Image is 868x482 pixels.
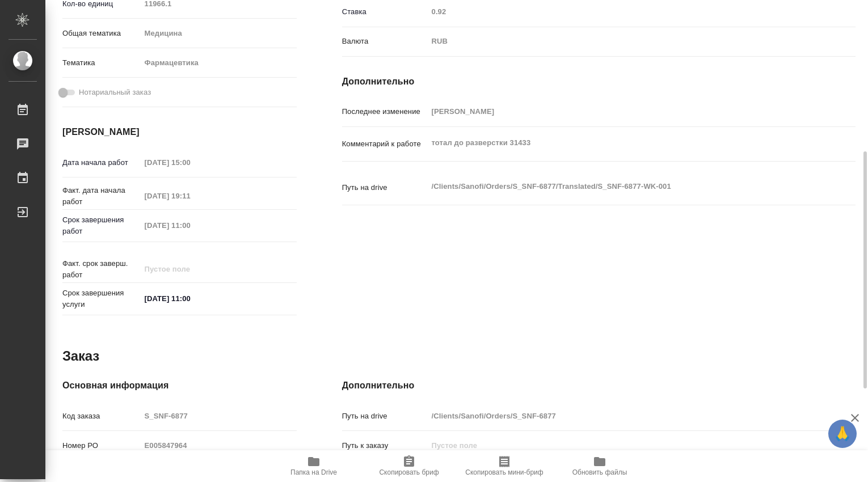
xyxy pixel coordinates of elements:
p: Номер РО [62,440,141,451]
button: Скопировать бриф [361,450,457,482]
span: Нотариальный заказ [79,87,151,98]
p: Код заказа [62,411,141,422]
p: Путь на drive [342,182,428,193]
p: Факт. срок заверш. работ [62,258,141,281]
div: RUB [428,32,813,51]
span: Папка на Drive [290,468,337,476]
p: Последнее изменение [342,106,428,117]
h4: Дополнительно [342,75,856,88]
p: Общая тематика [62,28,141,39]
h4: Дополнительно [342,379,856,392]
p: Срок завершения услуги [62,287,141,310]
input: Пустое поле [141,217,240,234]
p: Путь на drive [342,411,428,422]
input: Пустое поле [141,188,240,204]
p: Дата начала работ [62,157,141,168]
div: Медицина [141,24,297,43]
p: Ставка [342,6,428,18]
textarea: /Clients/Sanofi/Orders/S_SNF-6877/Translated/S_SNF-6877-WK-001 [428,177,813,196]
button: 🙏 [828,420,857,448]
h4: [PERSON_NAME] [62,125,297,139]
input: Пустое поле [141,261,240,277]
input: Пустое поле [428,103,813,120]
p: Комментарий к работе [342,138,428,150]
input: Пустое поле [141,437,297,454]
p: Путь к заказу [342,440,428,451]
p: Срок завершения работ [62,214,141,237]
button: Обновить файлы [552,450,647,482]
span: Обновить файлы [572,468,627,476]
button: Папка на Drive [266,450,361,482]
input: Пустое поле [428,437,813,454]
h4: Основная информация [62,379,297,392]
p: Факт. дата начала работ [62,185,141,208]
input: ✎ Введи что-нибудь [141,290,240,307]
p: Тематика [62,57,141,69]
input: Пустое поле [141,154,240,171]
input: Пустое поле [428,408,813,424]
button: Скопировать мини-бриф [457,450,552,482]
div: Фармацевтика [141,53,297,73]
h2: Заказ [62,347,99,365]
input: Пустое поле [141,408,297,424]
p: Валюта [342,36,428,47]
span: Скопировать бриф [379,468,439,476]
span: Скопировать мини-бриф [465,468,543,476]
input: Пустое поле [428,3,813,20]
textarea: тотал до разверстки 31433 [428,133,813,153]
span: 🙏 [833,422,852,446]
